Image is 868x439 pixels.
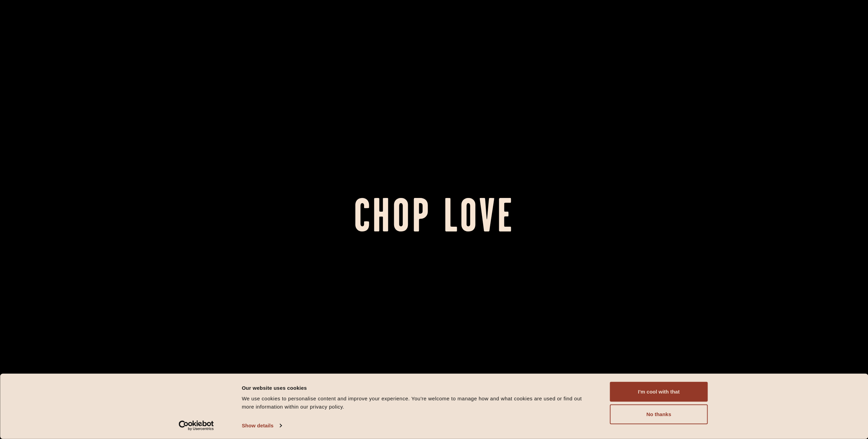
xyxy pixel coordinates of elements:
div: We use cookies to personalise content and improve your experience. You're welcome to manage how a... [242,395,595,411]
button: I'm cool with that [610,382,708,402]
a: Show details [242,421,282,431]
a: Usercentrics Cookiebot - opens in a new window [166,421,226,431]
div: Our website uses cookies [242,384,595,392]
button: No thanks [610,404,708,424]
